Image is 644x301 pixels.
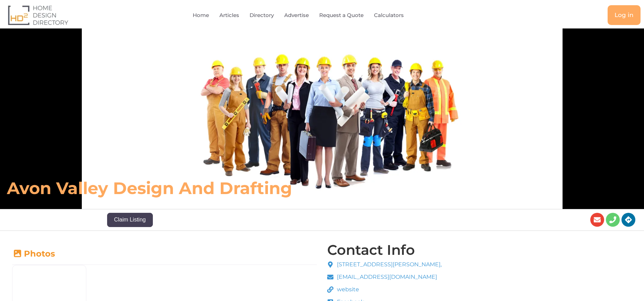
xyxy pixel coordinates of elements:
h4: Contact Info [327,243,415,257]
a: Calculators [374,7,404,23]
a: Directory [250,7,274,23]
span: [STREET_ADDRESS][PERSON_NAME], [335,260,442,269]
a: Advertise [284,7,309,23]
span: [EMAIL_ADDRESS][DOMAIN_NAME] [335,273,437,281]
a: Log in [608,5,641,25]
span: website [335,285,359,294]
a: Photos [12,249,55,259]
button: Claim Listing [107,213,153,227]
a: [EMAIL_ADDRESS][DOMAIN_NAME] [327,273,442,281]
h6: Avon Valley Design and Drafting [7,178,447,199]
a: Request a Quote [319,7,364,23]
a: Articles [219,7,239,23]
span: Log in [615,12,634,18]
nav: Menu [131,7,481,23]
a: Home [193,7,209,23]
